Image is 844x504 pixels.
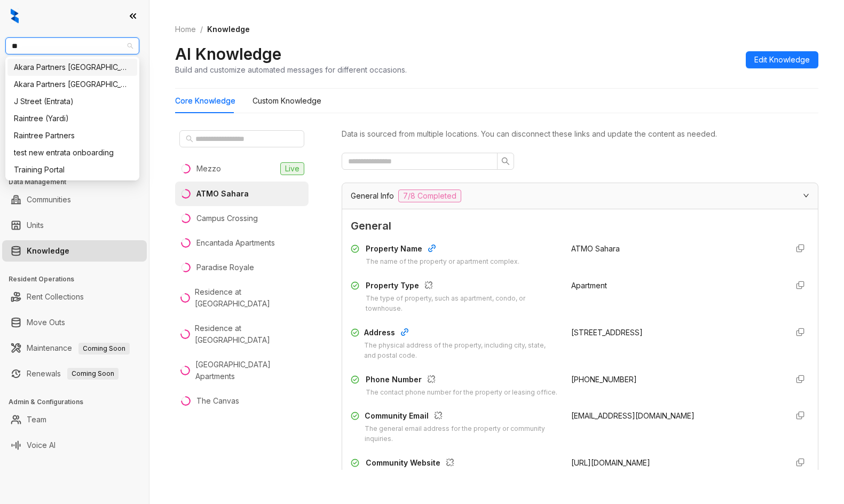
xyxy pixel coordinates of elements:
span: ATMO Sahara [571,244,620,253]
span: Coming Soon [67,368,119,380]
span: Edit Knowledge [754,54,810,66]
div: J Street (Entrata) [7,93,137,110]
li: Rent Collections [2,286,147,308]
div: Mezzo [196,163,221,175]
a: Move Outs [27,312,65,333]
div: Raintree Partners [7,127,137,144]
div: Residence at [GEOGRAPHIC_DATA] [195,286,304,310]
li: Team [2,409,147,430]
h2: AI Knowledge [175,44,281,64]
li: Maintenance [2,337,147,359]
div: test new entrata onboarding [14,147,131,159]
a: Communities [27,189,71,210]
div: The name of the property or apartment complex. [366,257,519,267]
div: Core Knowledge [175,95,235,107]
div: Raintree Partners [14,130,131,141]
div: Data is sourced from multiple locations. You can disconnect these links and update the content as... [342,128,818,140]
span: General Info [351,190,394,202]
div: Residence at [GEOGRAPHIC_DATA] [195,322,304,346]
a: Units [27,215,44,236]
span: Knowledge [207,25,250,34]
div: J Street (Entrata) [14,96,131,107]
a: Knowledge [27,240,69,262]
div: Training Portal [14,164,131,176]
span: General [351,218,809,234]
li: Communities [2,189,147,210]
div: [STREET_ADDRESS] [571,327,779,338]
li: / [200,23,203,35]
span: 7/8 Completed [398,190,461,202]
span: [URL][DOMAIN_NAME] [571,458,650,467]
div: Paradise Royale [196,262,254,273]
div: Raintree (Yardi) [7,110,137,127]
div: The general email address for the property or community inquiries. [365,424,558,444]
a: Team [27,409,46,430]
a: Rent Collections [27,286,84,308]
li: Voice AI [2,435,147,456]
div: Campus Crossing [196,212,258,224]
div: Phone Number [366,374,557,388]
div: test new entrata onboarding [7,144,137,161]
div: Encantada Apartments [196,237,275,249]
li: Collections [2,143,147,164]
div: The type of property, such as apartment, condo, or townhouse. [366,294,559,314]
span: Coming Soon [78,343,130,355]
h3: Admin & Configurations [9,397,149,407]
span: search [501,157,510,166]
div: Akara Partners Phoenix [7,76,137,93]
div: Training Portal [7,161,137,178]
div: The Canvas [196,395,239,407]
div: Akara Partners Nashville [7,59,137,76]
div: ATMO Sahara [196,188,249,200]
div: Community Email [365,410,558,424]
span: Apartment [571,281,607,290]
h3: Data Management [9,177,149,187]
a: RenewalsComing Soon [27,363,119,384]
span: [PHONE_NUMBER] [571,375,637,384]
img: logo [11,9,19,23]
h3: Resident Operations [9,274,149,284]
li: Move Outs [2,312,147,333]
div: Build and customize automated messages for different occasions. [175,64,407,75]
div: Custom Knowledge [253,95,321,107]
div: Raintree (Yardi) [14,113,131,124]
a: Home [173,23,198,35]
li: Renewals [2,363,147,384]
div: Akara Partners [GEOGRAPHIC_DATA] [14,61,131,73]
li: Leads [2,72,147,93]
span: [EMAIL_ADDRESS][DOMAIN_NAME] [571,411,695,420]
div: Address [364,327,559,341]
div: General Info7/8 Completed [342,183,818,209]
span: Live [280,162,304,175]
li: Units [2,215,147,236]
div: Property Name [366,243,519,257]
div: Community Website [366,457,530,471]
li: Leasing [2,117,147,139]
li: Knowledge [2,240,147,262]
div: Property Type [366,280,559,294]
span: search [186,135,193,143]
div: [GEOGRAPHIC_DATA] Apartments [195,359,304,382]
button: Edit Knowledge [746,51,818,68]
div: The contact phone number for the property or leasing office. [366,388,557,398]
span: expanded [803,192,809,199]
div: Akara Partners [GEOGRAPHIC_DATA] [14,78,131,90]
a: Voice AI [27,435,56,456]
div: The physical address of the property, including city, state, and postal code. [364,341,559,361]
